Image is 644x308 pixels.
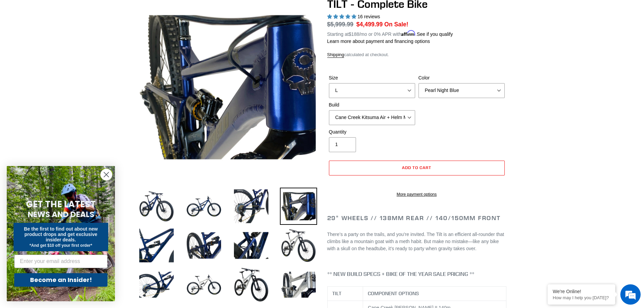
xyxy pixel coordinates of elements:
[185,266,222,303] img: Load image into Gallery viewer, TILT - Complete Bike
[419,74,505,81] label: Color
[14,273,108,287] button: Become an Insider!
[233,227,270,264] img: Load image into Gallery viewer, TILT - Complete Bike
[22,34,39,51] img: d_696896380_company_1647369064580_696896380
[138,227,175,264] img: Load image into Gallery viewer, TILT - Complete Bike
[327,51,506,58] div: calculated at checkout.
[327,287,363,301] th: TILT
[327,14,358,19] span: 5.00 stars
[327,271,506,277] h4: ** NEW BUILD SPECS + BIKE OF THE YEAR SALE PRICING **
[327,231,506,252] p: There’s a party on the trails, and you’re invited. The Tilt is an efficient all-rounder that clim...
[357,14,380,19] span: 16 reviews
[280,266,317,303] img: Load image into Gallery viewer, TILT - Complete Bike
[185,188,222,225] img: Load image into Gallery viewer, TILT - Complete Bike
[327,52,344,58] a: Shipping
[329,101,415,109] label: Build
[329,128,415,136] label: Quantity
[24,226,98,242] span: Be the first to find out about new product drops and get exclusive insider deals.
[138,266,175,303] img: Load image into Gallery viewer, TILT - Complete Bike
[138,188,175,225] img: Load image into Gallery viewer, TILT - Complete Bike
[329,191,505,197] a: More payment options
[185,227,222,264] img: Load image into Gallery viewer, TILT - Complete Bike
[329,74,415,81] label: Size
[45,38,124,47] div: Chat with us now
[7,37,18,47] div: Navigation go back
[280,227,317,264] img: Load image into Gallery viewer, TILT - Complete Bike
[39,85,93,153] span: We're online!
[401,30,415,36] span: Affirm
[384,20,408,29] span: On Sale!
[402,165,431,170] span: Add to cart
[26,198,96,210] span: GET THE LATEST
[233,188,270,225] img: Load image into Gallery viewer, TILT - Complete Bike
[417,31,453,37] a: See if you qualify - Learn more about Affirm Financing (opens in modal)
[100,169,112,181] button: Close dialog
[233,266,270,303] img: Load image into Gallery viewer, TILT - Complete Bike
[3,185,129,208] textarea: Type your message and hit 'Enter'
[327,39,430,44] a: Learn more about payment and financing options
[356,21,383,28] span: $4,499.99
[14,255,108,268] input: Enter your email address
[327,21,354,28] s: $5,999.99
[553,289,610,294] div: We're Online!
[111,3,127,20] div: Minimize live chat window
[280,188,317,225] img: Load image into Gallery viewer, TILT - Complete Bike
[363,287,506,301] th: COMPONENT OPTIONS
[29,243,92,248] span: *And get $10 off your first order*
[349,31,359,37] span: $188
[553,295,610,300] p: How may I help you today?
[329,161,505,175] button: Add to cart
[327,29,453,38] p: Starting at /mo or 0% APR with .
[28,209,94,220] span: NEWS AND DEALS
[327,214,506,222] h2: 29" Wheels // 138mm Rear // 140/150mm Front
